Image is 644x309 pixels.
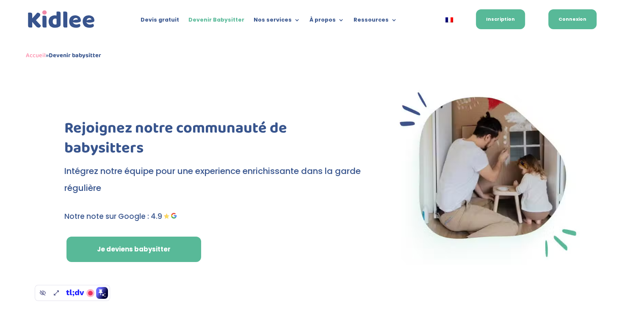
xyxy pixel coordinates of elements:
[354,17,397,26] a: Ressources
[445,17,453,22] img: Français
[26,8,97,30] img: logo_kidlee_bleu
[64,210,362,223] p: Notre note sur Google : 4.9
[66,237,201,262] a: Je deviens babysitter
[310,17,344,26] a: À propos
[64,116,287,160] span: Rejoignez notre communauté de babysitters
[64,165,361,194] span: Intégrez notre équipe pour une experience enrichissante dans la garde régulière
[26,50,101,61] span: »
[26,50,46,61] a: Accueil
[548,9,597,29] a: Connexion
[49,50,101,61] strong: Devenir babysitter
[26,8,97,30] a: Kidlee Logo
[141,17,179,26] a: Devis gratuit
[390,257,580,267] picture: Babysitter
[476,9,525,29] a: Inscription
[188,17,244,26] a: Devenir Babysitter
[254,17,300,26] a: Nos services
